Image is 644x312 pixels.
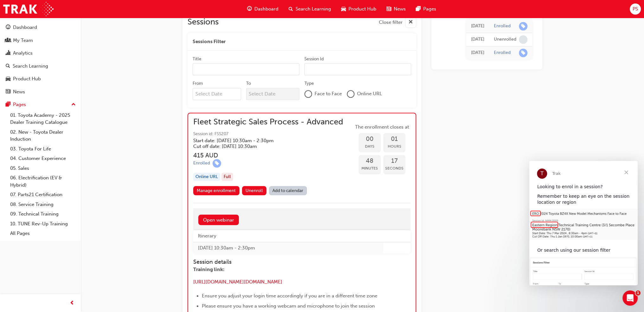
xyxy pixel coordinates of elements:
span: The enrollment closes at [354,123,411,131]
span: learningRecordVerb_NONE-icon [519,35,527,44]
a: 01. Toyota Academy - 2025 Dealer Training Catalogue [8,110,78,127]
img: Trak [3,2,54,16]
div: Wed Jun 04 2025 09:07:24 GMT+0930 (Australian Central Standard Time) [471,36,484,43]
span: cross-icon [408,18,413,26]
div: Pages [13,101,26,108]
span: Seconds [383,165,405,172]
a: 07. Parts21 Certification [8,190,78,200]
span: Session id: FSS207 [193,130,343,138]
span: search-icon [289,5,293,13]
div: To [246,80,251,87]
a: news-iconNews [381,3,411,16]
span: Search Learning [296,5,331,13]
span: people-icon [6,38,10,43]
span: up-icon [71,101,76,109]
h5: Start date: [DATE] 10:30am - 2:30pm [193,138,333,143]
span: Ensure you adjust your login time accordingly if you are in a different time zone [202,293,377,299]
div: Enrolled [494,50,511,56]
span: Unenroll [245,188,263,193]
input: To [246,88,300,100]
a: Manage enrollment [193,186,239,195]
span: Fleet Strategic Sales Process - Advanced [193,118,343,126]
span: guage-icon [6,25,10,30]
div: Product Hub [13,75,41,83]
span: car-icon [6,76,10,82]
span: Minutes [359,165,381,172]
div: Title [193,56,201,62]
button: Pages [3,99,78,110]
div: From [193,80,203,87]
a: 06. Electrification (EV & Hybrid) [8,173,78,190]
span: chart-icon [6,50,10,56]
span: pages-icon [6,102,10,108]
span: news-icon [386,5,391,13]
td: [DATE] 10:30am - 2:30pm [193,242,383,254]
a: [URL][DOMAIN_NAME][DOMAIN_NAME] [193,279,282,285]
span: car-icon [341,5,346,13]
div: News [13,88,25,96]
span: news-icon [6,89,10,95]
a: pages-iconPages [411,3,441,16]
span: Training link: [193,267,225,272]
span: PS [633,5,638,13]
div: Search Learning [13,63,48,70]
a: My Team [3,35,78,46]
div: Full [221,173,233,181]
input: Session Id [304,63,411,75]
h2: Sessions [188,17,219,28]
a: Add to calendar [269,186,307,195]
div: Unenrolled [494,37,516,43]
button: DashboardMy TeamAnalyticsSearch LearningProduct HubNews [3,20,78,99]
button: PS [630,3,641,15]
span: 17 [383,157,405,165]
span: Dashboard [254,5,278,13]
span: 01 [383,136,405,143]
span: 48 [359,157,381,165]
span: prev-icon [70,299,74,307]
a: Search Learning [3,60,78,72]
span: Pages [423,5,436,13]
div: Dashboard [13,24,37,31]
a: Analytics [3,47,78,59]
div: Thu Mar 06 2025 14:27:29 GMT+1030 (Australian Central Daylight Time) [471,49,484,56]
div: Type [304,80,314,87]
span: Online URL [357,90,382,97]
h4: Session details [193,259,399,266]
span: Please ensure you have a working webcam and microphone to join the session [202,303,375,309]
a: Product Hub [3,73,78,85]
button: Close filter [379,17,416,28]
a: 04. Customer Experience [8,154,78,163]
a: News [3,86,78,98]
span: News [394,5,406,13]
div: Enrolled [494,23,511,29]
span: Product Hub [348,5,376,13]
button: Unenroll [242,186,267,195]
span: search-icon [6,63,10,69]
button: Fleet Strategic Sales Process - AdvancedSession id: FSS207Start date: [DATE] 10:30am - 2:30pm Cut... [193,118,411,198]
h3: 415 AUD [193,152,343,159]
div: My Team [13,37,33,44]
iframe: Intercom live chat [622,290,638,306]
a: 10. TUNE Rev-Up Training [8,219,78,229]
span: learningRecordVerb_ENROLL-icon [519,22,527,30]
div: Online URL [193,173,220,181]
span: Sessions Filter [193,38,226,45]
span: learningRecordVerb_ENROLL-icon [519,49,527,57]
input: From [193,88,241,100]
a: search-iconSearch Learning [284,3,336,16]
div: Wed Jun 04 2025 09:08:23 GMT+0930 (Australian Central Standard Time) [471,23,484,30]
th: Itinerary [193,230,383,242]
a: 02. New - Toyota Dealer Induction [8,127,78,144]
a: All Pages [8,229,78,238]
iframe: Intercom live chat message [529,161,638,285]
span: 1 [635,290,641,295]
a: Open webinar [198,215,239,225]
span: guage-icon [247,5,252,13]
div: Session Id [304,56,324,62]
